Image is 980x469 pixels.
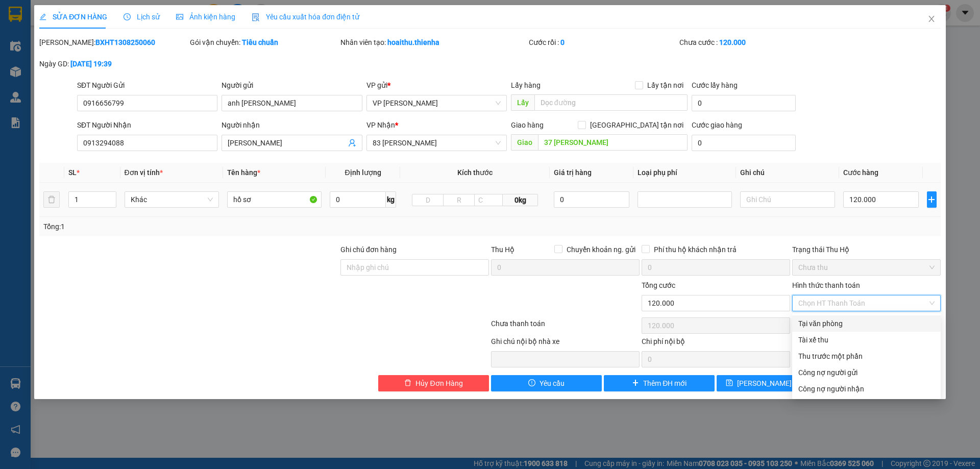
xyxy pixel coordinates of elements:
div: VP gửi [366,80,507,91]
div: Tổng: 1 [43,221,378,232]
input: C [474,194,503,206]
span: Giao [511,134,538,151]
span: edit [39,13,46,20]
span: Giao hàng [511,121,544,129]
span: Lấy [511,94,534,111]
span: Định lượng [345,168,381,177]
span: delete [404,379,411,387]
button: Close [917,5,946,34]
span: Tên hàng [227,168,260,177]
input: Cước lấy hàng [692,95,796,111]
button: exclamation-circleYêu cầu [491,375,602,391]
span: SỬA ĐƠN HÀNG [39,13,107,21]
div: Tài xế thu [798,334,935,345]
input: VD: Bàn, Ghế [227,191,322,208]
span: Lấy tận nơi [643,80,688,91]
span: Chưa thu [798,260,935,275]
div: SĐT Người Gửi [77,80,217,91]
span: Chuyển khoản ng. gửi [562,244,640,255]
div: SĐT Người Nhận [77,119,217,131]
div: Tại văn phòng [798,318,935,329]
div: Chưa thanh toán [490,318,641,336]
span: Thêm ĐH mới [643,378,687,389]
div: [PERSON_NAME]: [39,37,188,48]
span: VP Nhận [366,121,395,129]
b: [DATE] 19:39 [70,60,112,68]
span: Lịch sử [124,13,160,21]
span: plus [927,195,936,204]
b: 0 [560,38,565,46]
label: Hình thức thanh toán [792,281,860,289]
b: BXHT1308250060 [95,38,155,46]
span: Thu Hộ [491,245,514,254]
span: exclamation-circle [528,379,535,387]
span: Ảnh kiện hàng [176,13,235,21]
button: delete [43,191,60,208]
label: Ghi chú đơn hàng [340,245,397,254]
div: Trạng thái Thu Hộ [792,244,941,255]
span: close [927,15,936,23]
th: Ghi chú [736,163,839,183]
span: Chọn HT Thanh Toán [798,295,935,311]
span: Giá trị hàng [554,168,592,177]
span: Yêu cầu [540,378,565,389]
div: Chưa cước : [679,37,828,48]
button: plusThêm ĐH mới [604,375,715,391]
div: Ghi chú nội bộ nhà xe [491,336,640,351]
div: Chi phí nội bộ [642,336,790,351]
div: Thu trước một phần [798,351,935,362]
input: Dọc đường [534,94,688,111]
b: 120.000 [719,38,746,46]
label: Cước lấy hàng [692,81,738,89]
input: Cước giao hàng [692,135,796,151]
span: SL [68,168,77,177]
div: Người nhận [222,119,362,131]
div: Cước gửi hàng sẽ được ghi vào công nợ của người nhận [792,381,941,397]
div: Cước gửi hàng sẽ được ghi vào công nợ của người gửi [792,364,941,381]
span: Cước hàng [843,168,878,177]
div: Nhân viên tạo: [340,37,527,48]
label: Cước giao hàng [692,121,742,129]
th: Loại phụ phí [633,163,736,183]
span: Kích thước [457,168,493,177]
div: Người gửi [222,80,362,91]
button: save[PERSON_NAME] thay đổi [717,375,827,391]
span: [PERSON_NAME] thay đổi [737,378,819,389]
span: Yêu cầu xuất hóa đơn điện tử [252,13,359,21]
input: Ghi chú đơn hàng [340,259,489,276]
span: Lấy hàng [511,81,541,89]
div: Công nợ người nhận [798,383,935,394]
input: Ghi Chú [740,191,835,208]
span: kg [386,191,396,208]
span: picture [176,13,183,20]
span: plus [632,379,639,387]
input: R [443,194,475,206]
span: save [726,379,733,387]
span: user-add [348,139,356,147]
span: Khác [131,192,213,207]
span: Tổng cước [642,281,675,289]
input: D [412,194,444,206]
div: Cước rồi : [529,37,677,48]
span: Phí thu hộ khách nhận trả [650,244,741,255]
div: Công nợ người gửi [798,367,935,378]
img: icon [252,13,260,21]
span: Đơn vị tính [125,168,163,177]
button: deleteHủy Đơn Hàng [378,375,489,391]
span: clock-circle [124,13,131,20]
div: Ngày GD: [39,58,188,69]
span: Hủy Đơn Hàng [415,378,462,389]
span: VP Hà Tĩnh [373,95,501,111]
span: 83 Nguyễn Hoàng [373,135,501,151]
div: Gói vận chuyển: [190,37,338,48]
span: 0kg [503,194,537,206]
b: hoaithu.thienha [387,38,439,46]
span: [GEOGRAPHIC_DATA] tận nơi [586,119,688,131]
b: Tiêu chuẩn [242,38,278,46]
button: plus [927,191,937,208]
input: Dọc đường [538,134,688,151]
